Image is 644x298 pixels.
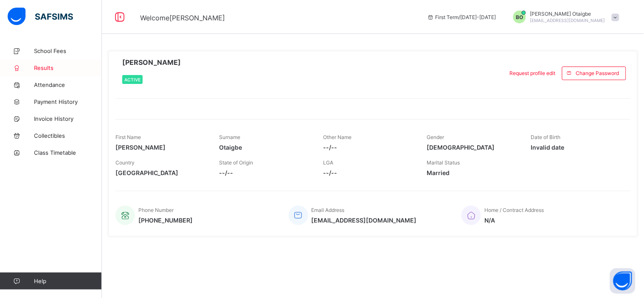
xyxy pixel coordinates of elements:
button: Open asap [610,268,636,294]
span: Date of Birth [531,134,560,140]
span: Surname [219,134,241,140]
span: School Fees [34,47,102,54]
span: --/-- [323,144,414,151]
span: [EMAIL_ADDRESS][DOMAIN_NAME] [312,217,417,224]
span: Payment History [34,98,102,105]
span: Other Name [323,134,352,140]
span: Class Timetable [34,149,102,156]
span: Gender [427,134,444,140]
span: Married [427,169,518,176]
span: N/A [484,217,544,224]
span: Invalid date [531,144,622,151]
span: --/-- [219,169,311,176]
img: safsims [8,8,73,25]
span: State of Origin [219,159,253,166]
span: [DEMOGRAPHIC_DATA] [427,144,518,151]
span: Marital Status [427,159,460,166]
span: Country [115,159,135,166]
span: Collectibles [34,132,102,139]
span: Request profile edit [510,70,556,76]
span: Home / Contract Address [484,207,544,213]
span: Otaigbe [219,144,311,151]
span: session/term information [427,14,496,20]
span: Change Password [576,70,619,76]
span: Email Address [312,207,345,213]
span: Help [34,278,101,284]
span: Welcome [PERSON_NAME] [140,14,225,22]
span: BO [516,14,523,20]
span: LGA [323,159,333,166]
span: [EMAIL_ADDRESS][DOMAIN_NAME] [530,18,605,23]
span: [GEOGRAPHIC_DATA] [115,169,207,176]
span: [PERSON_NAME] [122,58,181,67]
span: --/-- [323,169,414,176]
span: Invoice History [34,115,102,122]
span: [PERSON_NAME] [115,144,207,151]
span: Attendance [34,81,102,88]
span: Phone Number [138,207,174,213]
span: Active [124,77,141,82]
div: BosedeOtaigbe [505,11,624,23]
span: [PHONE_NUMBER] [138,217,193,224]
span: Results [34,64,102,71]
span: First Name [115,134,141,140]
span: [PERSON_NAME] Otaigbe [530,11,605,17]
